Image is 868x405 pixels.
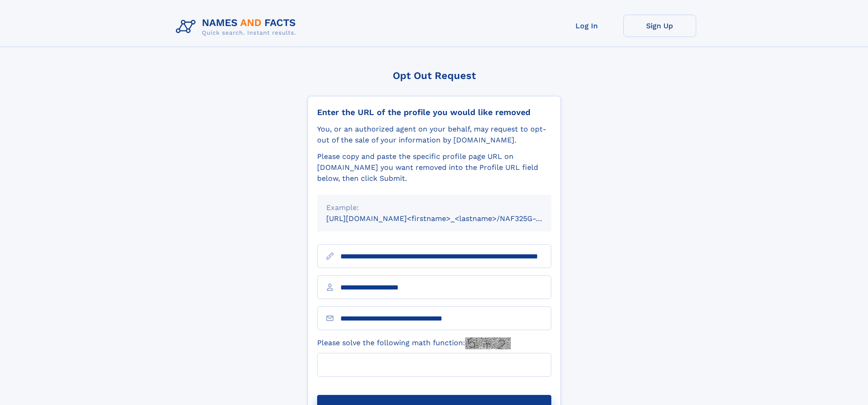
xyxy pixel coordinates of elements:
label: Please solve the following math function: [317,337,511,349]
a: Log In [550,15,623,37]
small: [URL][DOMAIN_NAME]<firstname>_<lastname>/NAF325G-xxxxxxxx [326,214,569,223]
a: Sign Up [623,15,696,37]
div: You, or an authorized agent on your behalf, may request to opt-out of the sale of your informatio... [317,124,551,146]
div: Please copy and paste the specific profile page URL on [DOMAIN_NAME] you want removed into the Pr... [317,151,551,184]
div: Enter the URL of the profile you would like removed [317,107,551,117]
div: Opt Out Request [308,70,561,81]
img: Logo Names and Facts [172,15,303,39]
div: Example: [326,202,542,213]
